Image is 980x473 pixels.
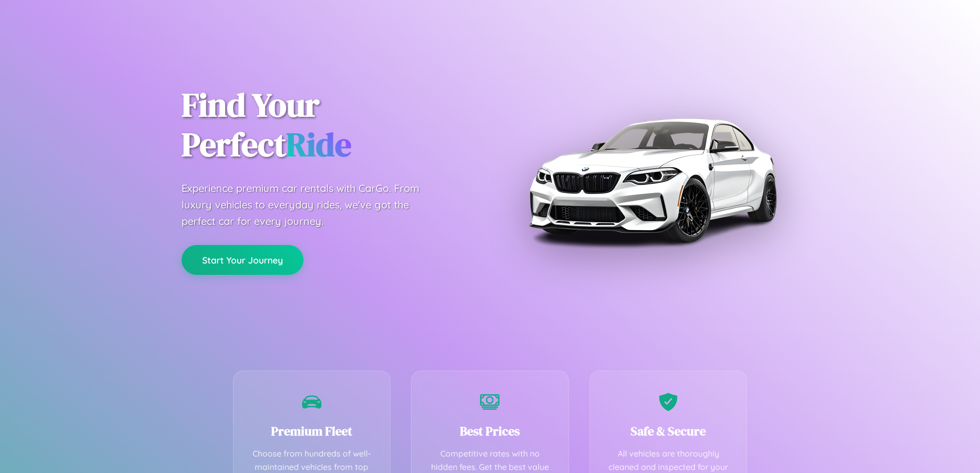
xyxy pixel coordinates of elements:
[182,180,439,230] p: Experience premium car rentals with CarGo. From luxury vehicles to everyday rides, we've got the ...
[605,423,732,440] h3: Safe & Secure
[182,85,475,165] h1: Find Your Perfect
[427,423,553,440] h3: Best Prices
[249,423,375,440] h3: Premium Fleet
[286,122,351,167] span: Ride
[524,51,781,309] img: Premium BMW car rental vehicle
[182,245,304,275] button: Start Your Journey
